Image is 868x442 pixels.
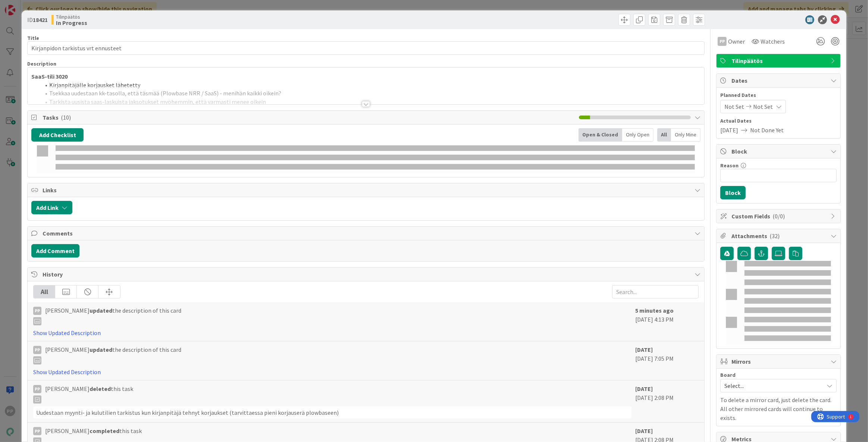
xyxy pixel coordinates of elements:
a: Show Updated Description [33,368,101,376]
b: 18421 [33,16,48,23]
div: PP [718,37,727,46]
button: Block [720,186,746,199]
span: [PERSON_NAME] this task [45,384,133,404]
span: [DATE] [720,126,738,135]
span: Tilinpäätös [56,14,87,20]
button: Add Checklist [31,128,84,142]
label: Reason [720,162,739,169]
span: Planned Dates [720,91,837,99]
b: updated [90,307,112,314]
label: Title [27,35,39,41]
div: PP [33,307,41,315]
b: [DATE] [635,385,653,392]
span: Mirrors [731,357,827,366]
span: Watchers [761,37,785,46]
span: Support [16,1,34,10]
button: Add Link [31,201,72,214]
b: completed [90,427,119,435]
b: updated [90,346,112,353]
button: Add Comment [31,244,79,258]
strong: SaaS-tili 3020 [31,73,68,80]
div: All [34,285,55,298]
div: 1 [39,3,41,9]
span: History [43,270,691,279]
span: ( 10 ) [61,114,71,121]
span: Comments [43,229,691,238]
span: Select... [724,381,820,391]
div: PP [33,385,41,393]
input: Search... [612,285,699,299]
span: Not Set [753,102,773,111]
span: [PERSON_NAME] the description of this card [45,345,181,364]
span: Dates [731,76,827,85]
div: Only Open [622,128,654,142]
div: [DATE] 7:05 PM [635,345,699,376]
span: Tilinpäätös [731,56,827,65]
span: [PERSON_NAME] the description of this card [45,306,181,325]
div: Uudestaan myynti- ja kulutilien tarkistus kun kirjanpitäjä tehnyt korjaukset (tarvittaessa pieni ... [33,407,632,419]
input: type card name here... [27,41,705,55]
b: deleted [90,385,111,392]
span: Not Done Yet [750,126,784,135]
span: Board [720,372,736,378]
div: PP [33,427,41,435]
span: ID [27,15,48,24]
span: Description [27,60,56,67]
span: Actual Dates [720,117,837,125]
span: Tasks [43,113,575,122]
div: Only Mine [671,128,701,142]
a: Show Updated Description [33,329,101,337]
b: [DATE] [635,346,653,353]
span: Block [731,147,827,156]
div: PP [33,346,41,354]
div: [DATE] 2:08 PM [635,384,699,419]
span: ( 0/0 ) [773,212,785,220]
b: 5 minutes ago [635,307,674,314]
span: Attachments [731,231,827,240]
span: ( 32 ) [770,232,780,240]
div: All [657,128,671,142]
div: [DATE] 4:13 PM [635,306,699,337]
p: To delete a mirror card, just delete the card. All other mirrored cards will continue to exists. [720,395,837,422]
span: Owner [728,37,745,46]
span: Not Set [724,102,744,111]
li: Kirjanpitäjälle korjausket lähetetty [40,81,701,89]
b: [DATE] [635,427,653,435]
span: Links [43,186,691,195]
div: Open & Closed [579,128,622,142]
b: In Progress [56,20,87,26]
span: Custom Fields [731,212,827,221]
